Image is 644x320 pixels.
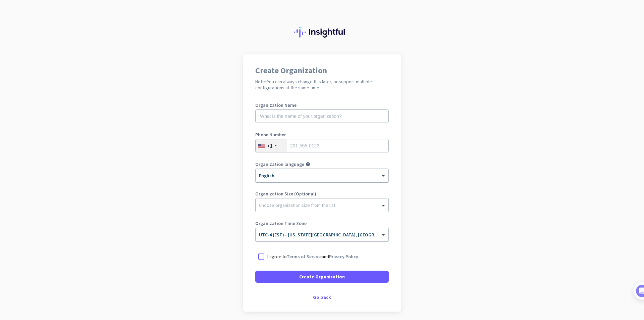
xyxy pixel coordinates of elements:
[306,162,310,167] i: help
[255,295,389,300] div: Go back
[255,132,389,137] label: Phone Number
[255,139,389,152] input: 201-555-0123
[255,79,389,91] h2: Note: You can always change this later, or support multiple configurations at the same time
[255,191,389,196] label: Organization Size (Optional)
[255,162,304,167] label: Organization language
[299,273,345,280] span: Create Organization
[255,221,389,226] label: Organization Time Zone
[255,66,389,75] h1: Create Organization
[267,142,273,149] div: +1
[329,254,358,260] a: Privacy Policy
[294,27,350,38] img: Insightful
[255,109,389,123] input: What is the name of your organization?
[287,254,322,260] a: Terms of Service
[255,271,389,283] button: Create Organization
[267,253,358,260] p: I agree to and
[255,103,389,107] label: Organization Name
